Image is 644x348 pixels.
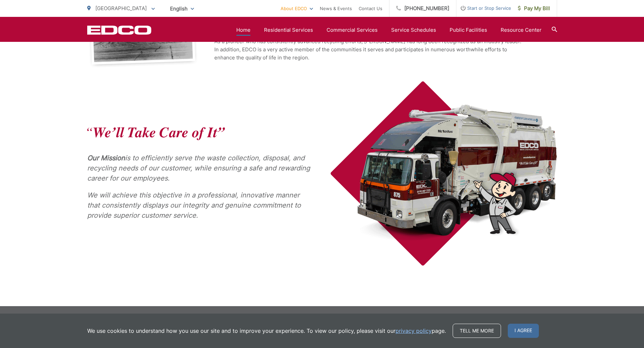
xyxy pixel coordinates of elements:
[331,81,557,266] img: EDCO truck
[87,327,446,335] p: We use cookies to understand how you use our site and to improve your experience. To view our pol...
[359,4,382,12] a: Contact Us
[214,37,522,62] p: As a pioneer who has consistently advanced recycling efforts, [PERSON_NAME] has long been recogni...
[320,4,352,12] a: News & Events
[501,26,542,34] a: Resource Center
[453,324,501,338] a: Tell me more
[165,3,199,15] span: English
[87,25,151,35] a: EDCD logo. Return to the homepage.
[508,324,539,338] span: I agree
[95,5,147,11] span: [GEOGRAPHIC_DATA]
[391,26,436,34] a: Service Schedules
[236,26,251,34] a: Home
[450,26,487,34] a: Public Facilities
[281,4,313,12] a: About EDCO
[518,4,550,12] span: Pay My Bill
[87,154,310,182] em: is to efficiently serve the waste collection, disposal, and recycling needs of our customer, whil...
[396,327,432,335] a: privacy policy
[87,154,125,162] strong: Our Mission
[87,191,301,219] em: We will achieve this objective in a professional, innovative manner that consistently displays ou...
[327,26,378,34] a: Commercial Services
[264,26,313,34] a: Residential Services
